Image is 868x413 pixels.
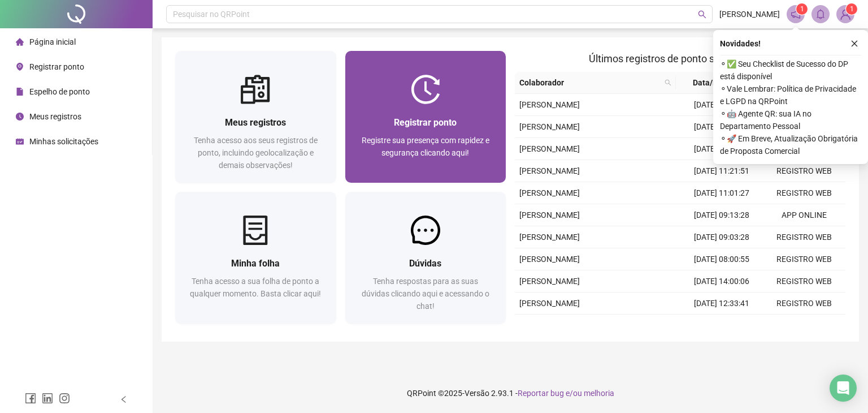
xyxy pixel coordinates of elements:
span: search [662,74,674,91]
a: Meus registrosTenha acesso aos seus registros de ponto, incluindo geolocalização e demais observa... [175,51,336,183]
span: search [665,79,671,86]
span: 1 [800,5,804,13]
span: ⚬ ✅ Seu Checklist de Sucesso do DP está disponível [720,58,861,83]
span: ⚬ Vale Lembrar: Política de Privacidade e LGPD na QRPoint [720,83,861,107]
span: file [16,88,24,96]
td: [DATE] 12:33:17 [680,138,763,160]
td: [DATE] 14:00:04 [680,94,763,116]
span: notification [791,9,801,19]
span: Registrar ponto [29,62,84,71]
span: home [16,38,24,46]
span: [PERSON_NAME] [519,100,580,109]
span: [PERSON_NAME] [519,277,580,286]
span: Registrar ponto [394,117,457,128]
span: 1 [850,5,854,13]
span: Página inicial [29,37,76,46]
span: Data/Hora [680,76,743,89]
span: instagram [59,393,70,404]
span: Tenha acesso aos seus registros de ponto, incluindo geolocalização e demais observações! [194,136,318,170]
a: Registrar pontoRegistre sua presença com rapidez e segurança clicando aqui! [345,51,506,183]
td: [DATE] 09:13:28 [680,204,763,226]
td: [DATE] 14:00:06 [680,270,763,292]
span: [PERSON_NAME] [519,144,580,153]
td: [DATE] 11:21:51 [680,160,763,182]
span: Últimos registros de ponto sincronizados [589,53,771,64]
span: Novidades ! [720,37,761,50]
sup: 1 [796,3,808,15]
th: Data/Hora [676,72,756,94]
span: left [120,395,128,403]
span: [PERSON_NAME] [519,188,580,197]
span: Colaborador [519,76,660,89]
span: linkedin [42,393,53,404]
span: ⚬ 🤖 Agente QR: sua IA no Departamento Pessoal [720,107,861,132]
span: [PERSON_NAME] [519,166,580,175]
td: REGISTRO WEB [763,182,845,204]
a: DúvidasTenha respostas para as suas dúvidas clicando aqui e acessando o chat! [345,192,506,324]
span: [PERSON_NAME] [519,255,580,264]
span: search [698,10,706,19]
span: Minha folha [231,258,280,269]
span: Dúvidas [409,258,441,269]
span: ⚬ 🚀 Em Breve, Atualização Obrigatória de Proposta Comercial [720,132,861,157]
span: Registre sua presença com rapidez e segurança clicando aqui! [362,136,489,157]
span: environment [16,63,24,71]
td: [DATE] 09:03:28 [680,226,763,248]
span: schedule [16,137,24,145]
span: [PERSON_NAME] [519,122,580,131]
td: REGISTRO WEB [763,160,845,182]
span: Minhas solicitações [29,137,98,146]
span: [PERSON_NAME] [719,8,780,20]
a: Minha folhaTenha acesso a sua folha de ponto a qualquer momento. Basta clicar aqui! [175,192,336,324]
img: 93254 [837,6,854,23]
span: [PERSON_NAME] [519,233,580,242]
td: REGISTRO WEB [763,270,845,292]
span: Meus registros [29,112,81,121]
span: facebook [25,393,36,404]
footer: QRPoint © 2025 - 2.93.1 - [153,373,868,413]
span: Reportar bug e/ou melhoria [518,389,614,398]
td: APP ONLINE [763,204,845,226]
td: REGISTRO WEB [763,226,845,248]
td: REGISTRO WEB [763,292,845,315]
span: [PERSON_NAME] [519,299,580,308]
td: [DATE] 12:43:10 [680,116,763,138]
span: close [850,40,858,48]
span: bell [815,9,826,19]
span: clock-circle [16,113,24,121]
td: REGISTRO WEB [763,315,845,337]
td: [DATE] 11:01:27 [680,182,763,204]
td: REGISTRO WEB [763,248,845,270]
span: Versão [465,389,489,398]
span: Espelho de ponto [29,87,90,96]
span: Tenha acesso a sua folha de ponto a qualquer momento. Basta clicar aqui! [190,277,321,298]
sup: Atualize o seu contato no menu Meus Dados [846,3,857,15]
span: Tenha respostas para as suas dúvidas clicando aqui e acessando o chat! [362,277,489,311]
td: [DATE] 08:00:55 [680,248,763,270]
td: [DATE] 11:21:11 [680,315,763,337]
td: [DATE] 12:33:41 [680,292,763,315]
div: Open Intercom Messenger [830,375,857,402]
span: [PERSON_NAME] [519,210,580,220]
span: Meus registros [225,117,286,128]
